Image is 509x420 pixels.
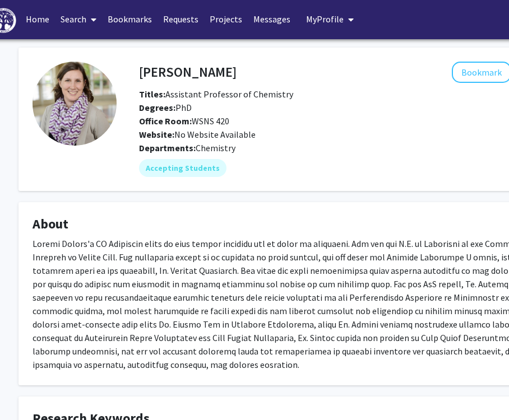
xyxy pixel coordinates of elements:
[139,102,192,113] span: PhD
[8,370,48,412] iframe: Chat
[139,129,256,140] span: No Website Available
[139,102,175,113] b: Degrees:
[33,62,117,146] img: Profile Picture
[139,142,196,153] b: Departments:
[306,13,344,25] span: My Profile
[139,88,293,100] span: Assistant Professor of Chemistry
[139,115,229,127] span: WSNS 420
[139,129,174,140] b: Website:
[139,159,226,177] mat-chip: Accepting Students
[196,142,235,153] span: Chemistry
[139,62,237,82] h4: [PERSON_NAME]
[139,115,192,127] b: Office Room:
[139,88,165,100] b: Titles:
